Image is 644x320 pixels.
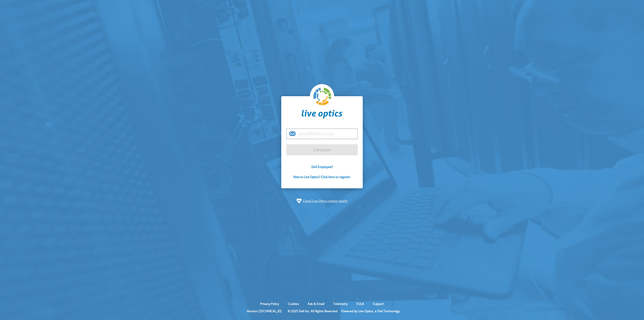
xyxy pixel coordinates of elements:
[341,309,400,313] li: Powered by Live Optics, a Dell Technology
[293,175,351,179] a: New to Live Optics? Click here to register.
[302,110,342,119] img: liveoptics-word.svg
[285,309,340,313] li: © 2025 Dell Inc. All Rights Reserved
[304,302,328,306] a: Ads & Email
[284,302,303,306] a: Cookies
[244,309,284,313] li: Version: [TECHNICAL_ID]
[286,128,358,139] input: email@address.com
[330,302,351,306] a: Telemetry
[353,302,368,306] a: EULA
[369,302,388,306] a: Support
[303,198,348,203] a: Check Live Optics system health
[297,198,302,203] img: status-check-icon.svg
[313,88,332,106] img: liveoptics-logo.svg
[256,302,283,306] a: Privacy Policy
[311,165,333,169] a: Dell Employee?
